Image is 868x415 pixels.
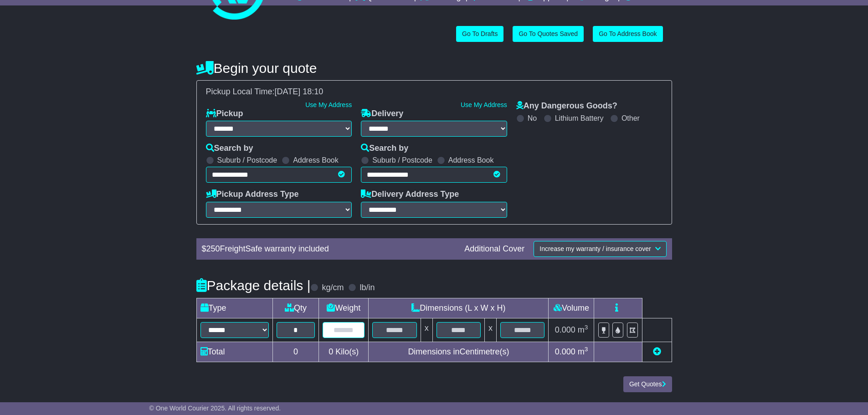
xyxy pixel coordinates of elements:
a: Add new item [653,347,661,356]
a: Use My Address [461,101,507,108]
td: Kilo(s) [319,342,369,362]
span: Increase my warranty / insurance cover [539,245,651,252]
label: Pickup [206,109,243,119]
td: 0 [272,342,319,362]
label: Any Dangerous Goods? [516,101,617,111]
div: Pickup Local Time: [201,87,667,97]
span: m [578,325,588,334]
label: No [528,114,537,123]
label: Suburb / Postcode [217,156,277,164]
td: x [485,318,497,342]
sup: 3 [585,346,588,353]
label: Other [621,114,640,123]
label: Delivery Address Type [361,190,459,200]
label: kg/cm [322,283,344,293]
span: [DATE] 18:10 [275,87,324,96]
span: m [578,347,588,356]
span: 250 [206,244,220,253]
div: Additional Cover [460,244,529,254]
div: $ FreightSafe warranty included [197,244,460,254]
label: Address Book [293,156,339,164]
td: Type [196,298,272,318]
label: Search by [361,143,408,154]
label: Lithium Battery [555,114,604,123]
label: Delivery [361,109,403,119]
td: Qty [272,298,319,318]
button: Get Quotes [623,376,672,392]
h4: Begin your quote [196,61,672,76]
span: © One World Courier 2025. All rights reserved. [149,405,281,412]
a: Go To Address Book [593,26,663,42]
label: Address Book [448,156,494,164]
td: Volume [549,298,594,318]
td: Weight [319,298,369,318]
h4: Package details | [196,278,311,293]
td: x [421,318,432,342]
a: Use My Address [305,101,352,108]
label: Pickup Address Type [206,190,299,200]
label: Search by [206,143,253,154]
td: Dimensions in Centimetre(s) [369,342,549,362]
label: lb/in [360,283,375,293]
span: 0.000 [555,347,575,356]
span: 0.000 [555,325,575,334]
td: Total [196,342,272,362]
a: Go To Quotes Saved [513,26,584,42]
button: Increase my warranty / insurance cover [534,241,666,257]
td: Dimensions (L x W x H) [369,298,549,318]
a: Go To Drafts [456,26,503,42]
sup: 3 [585,324,588,331]
label: Suburb / Postcode [372,156,432,164]
span: 0 [329,347,333,356]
